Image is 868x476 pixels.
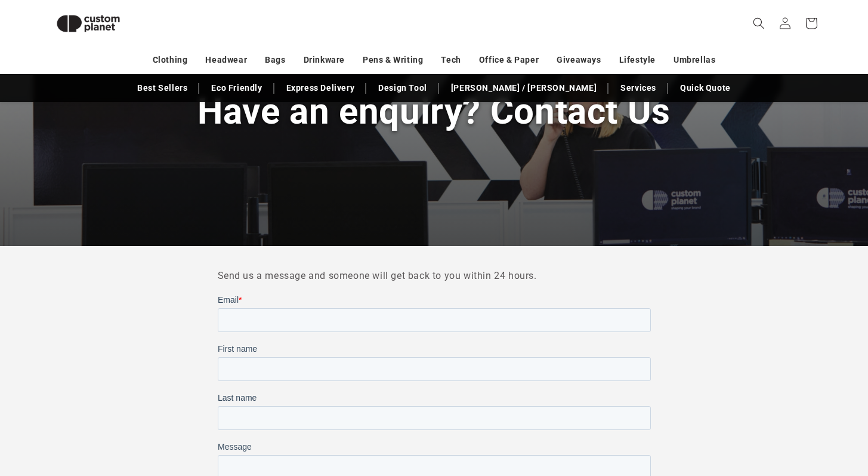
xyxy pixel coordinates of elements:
a: Lifestyle [619,50,656,70]
a: Tech [441,50,461,70]
a: Quick Quote [674,78,737,99]
img: Custom Planet [47,5,130,42]
a: Clothing [153,50,188,70]
a: [PERSON_NAME] / [PERSON_NAME] [445,78,603,99]
iframe: Chat Widget [663,347,868,476]
a: Services [614,78,662,99]
h1: Have an enquiry? Contact Us [197,88,671,134]
a: Best Sellers [131,78,193,99]
a: Drinkware [304,50,345,70]
a: Headwear [205,50,247,70]
a: Design Tool [372,78,433,99]
p: Send us a message and someone will get back to you within 24 hours. [218,268,651,285]
a: Office & Paper [479,50,539,70]
a: Pens & Writing [363,50,423,70]
a: Express Delivery [280,78,361,99]
a: Giveaways [557,50,601,70]
a: Eco Friendly [205,78,268,99]
summary: Search [746,10,772,36]
a: Umbrellas [674,50,715,70]
a: Bags [265,50,285,70]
